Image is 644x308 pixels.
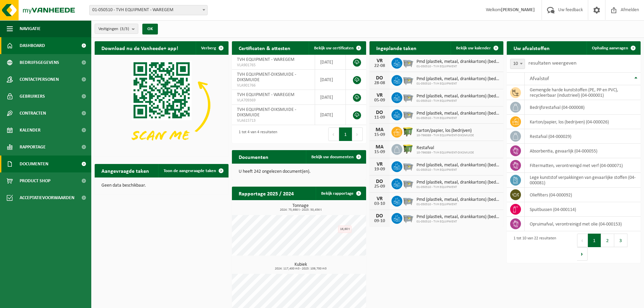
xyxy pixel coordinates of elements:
span: Pmd (plastiek, metaal, drankkartons) (bedrijven) [416,214,500,220]
span: Bekijk uw documenten [311,155,354,159]
span: Toon de aangevraagde taken [164,169,216,173]
td: [DATE] [315,105,346,125]
div: 15-09 [373,150,386,155]
span: Pmd (plastiek, metaal, drankkartons) (bedrijven) [416,59,500,65]
span: 10-796089 - TVH EQUIPMENT-DIKSMUIDE [416,151,474,155]
span: Product Shop [20,172,50,189]
h3: Kubiek [235,262,366,270]
button: 1 [339,127,352,141]
img: WB-2500-GAL-GY-01 [402,91,414,103]
span: TVH EQUIPMENT - WAREGEM [237,57,294,62]
td: opruimafval, verontreinigd met olie (04-000153) [525,217,641,231]
span: 01-050510 - TVH EQUIPMENT [416,82,500,86]
h2: Aangevraagde taken [95,164,156,177]
td: restafval (04-000029) [525,129,641,144]
div: VR [373,196,386,202]
td: filtermatten, verontreinigd met verf (04-000071) [525,158,641,173]
h2: Ingeplande taken [369,41,423,54]
span: 01-050510 - TVH EQUIPMENT [416,220,500,224]
a: Bekijk uw documenten [306,150,365,164]
div: 1 tot 10 van 22 resultaten [510,233,556,261]
span: Contracten [20,105,46,122]
td: [DATE] [315,55,346,70]
div: VR [373,58,386,64]
span: Vestigingen [98,24,129,34]
strong: [PERSON_NAME] [501,7,535,13]
button: Vestigingen(3/3) [95,24,138,34]
img: Download de VHEPlus App [95,55,229,155]
span: Contactpersonen [20,71,59,88]
label: resultaten weergeven [528,61,576,66]
span: TVH EQUIPMENT-DIKSMUIDE - DIKSMUIDE [237,107,296,118]
span: Bekijk uw certificaten [314,46,354,50]
span: Bedrijfsgegevens [20,54,59,71]
td: oliefilters (04-000092) [525,188,641,202]
div: 22-08 [373,64,386,68]
div: 16,60 t [338,226,352,233]
p: U heeft 242 ongelezen document(en). [239,169,359,174]
img: WB-2500-GAL-GY-01 [402,109,414,120]
span: Afvalstof [530,76,549,81]
button: Verberg [196,41,228,55]
span: 01-050510 - TVH EQUIPMENT [416,203,500,207]
span: VLA901766 [237,83,310,88]
a: Bekijk rapportage [316,187,365,200]
div: MA [373,127,386,133]
img: WB-2500-GAL-GY-01 [402,177,414,189]
h2: Certificaten & attesten [232,41,297,54]
a: Bekijk uw certificaten [309,41,365,55]
td: lege kunststof verpakkingen van gevaarlijke stoffen (04-000081) [525,173,641,188]
a: Toon de aangevraagde taken [158,164,228,177]
span: Pmd (plastiek, metaal, drankkartons) (bedrijven) [416,163,500,168]
button: Next [352,127,363,141]
span: 01-050510 - TVH EQUIPMENT [416,116,500,120]
span: 10 [510,59,525,69]
div: DO [373,179,386,184]
td: [DATE] [315,90,346,105]
td: spuitbussen (04-000114) [525,202,641,217]
h2: Download nu de Vanheede+ app! [95,41,185,54]
button: OK [142,24,158,34]
td: absorbentia, gevaarlijk (04-000055) [525,144,641,158]
span: 01-050510 - TVH EQUIPMENT - WAREGEM [89,5,208,15]
span: Rapportage [20,139,46,156]
span: TVH EQUIPMENT-DIKSMUIDE - DIKSMUIDE [237,72,296,82]
img: WB-1100-HPE-GN-50 [402,143,414,155]
img: WB-2500-GAL-GY-01 [402,195,414,206]
a: Bekijk uw kalender [451,41,503,55]
span: Bekijk uw kalender [456,46,491,50]
span: Verberg [201,46,216,50]
td: [DATE] [315,70,346,90]
span: 01-050510 - TVH EQUIPMENT [416,99,500,103]
div: 11-09 [373,115,386,120]
button: Previous [328,127,339,141]
button: Previous [577,234,588,247]
div: VR [373,162,386,167]
span: 10-796089 - TVH EQUIPMENT-DIKSMUIDE [416,134,474,138]
div: 25-09 [373,184,386,189]
span: 01-050510 - TVH EQUIPMENT - WAREGEM [90,5,207,15]
div: 19-09 [373,167,386,172]
h2: Documenten [232,150,275,163]
span: TVH EQUIPMENT - WAREGEM [237,92,294,97]
div: 28-08 [373,81,386,86]
div: DO [373,213,386,219]
td: karton/papier, los (bedrijven) (04-000026) [525,115,641,129]
h2: Rapportage 2025 / 2024 [232,187,301,200]
span: 10 [510,59,525,69]
span: Ophaling aanvragen [592,46,628,50]
button: Next [577,247,588,261]
div: 15-09 [373,133,386,137]
span: 01-050510 - TVH EQUIPMENT [416,65,500,69]
div: DO [373,75,386,81]
div: 09-10 [373,219,386,223]
span: 2024: 117,400 m3 - 2025: 109,700 m3 [235,267,366,270]
span: Pmd (plastiek, metaal, drankkartons) (bedrijven) [416,94,500,99]
span: Restafval [416,145,474,151]
div: 1 tot 4 van 4 resultaten [235,127,277,142]
img: WB-2500-GAL-GY-01 [402,160,414,172]
img: WB-2500-GAL-GY-01 [402,74,414,86]
div: VR [373,93,386,98]
span: Kalender [20,122,41,139]
count: (3/3) [120,27,129,31]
